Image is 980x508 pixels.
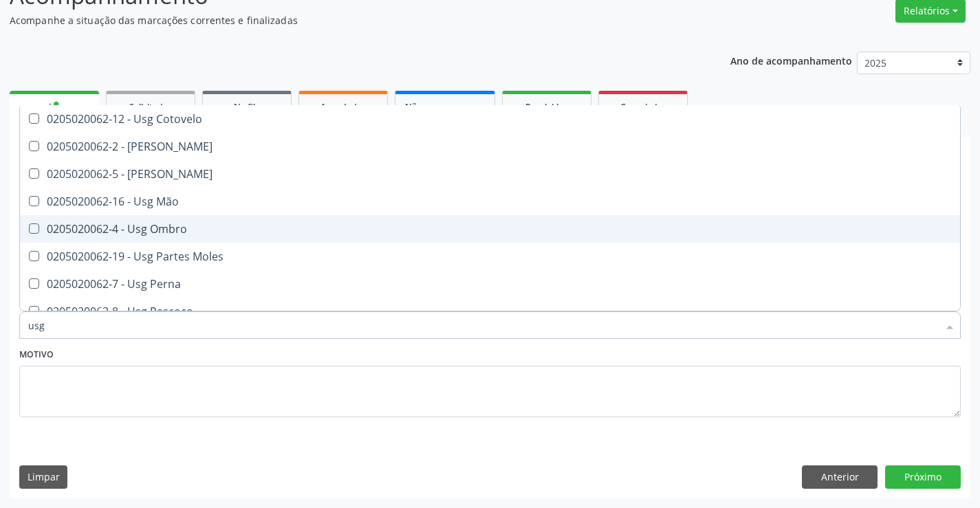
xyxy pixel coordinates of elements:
[320,101,366,113] span: Agendados
[802,465,878,489] button: Anterior
[47,99,62,114] div: person_add
[525,101,568,113] span: Resolvidos
[28,141,952,152] div: 0205020062-2 - [PERSON_NAME]
[620,101,666,113] span: Cancelados
[234,101,260,113] span: Na fila
[28,196,952,207] div: 0205020062-16 - Usg Mão
[28,278,952,289] div: 0205020062-7 - Usg Perna
[19,344,54,366] label: Motivo
[28,223,952,234] div: 0205020062-4 - Usg Ombro
[129,101,172,113] span: Solicitados
[885,465,961,489] button: Próximo
[28,168,952,179] div: 0205020062-5 - [PERSON_NAME]
[28,306,952,317] div: 0205020062-8 - Usg Pescoço
[730,52,852,69] p: Ano de acompanhamento
[405,101,485,113] span: Não compareceram
[28,113,952,124] div: 0205020062-12 - Usg Cotovelo
[28,251,952,262] div: 0205020062-19 - Usg Partes Moles
[28,311,938,339] input: Buscar por procedimentos
[10,13,682,27] p: Acompanhe a situação das marcações correntes e finalizadas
